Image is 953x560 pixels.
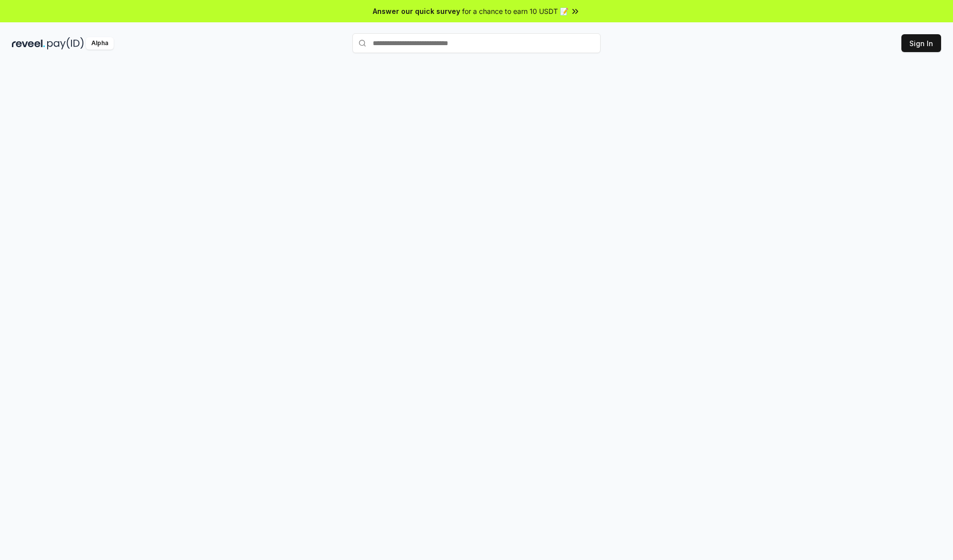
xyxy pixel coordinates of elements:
button: Sign In [901,34,941,52]
span: for a chance to earn 10 USDT 📝 [462,6,568,16]
img: reveel_dark [12,37,45,50]
div: Alpha [86,37,114,50]
img: pay_id [47,37,84,50]
span: Answer our quick survey [373,6,460,16]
